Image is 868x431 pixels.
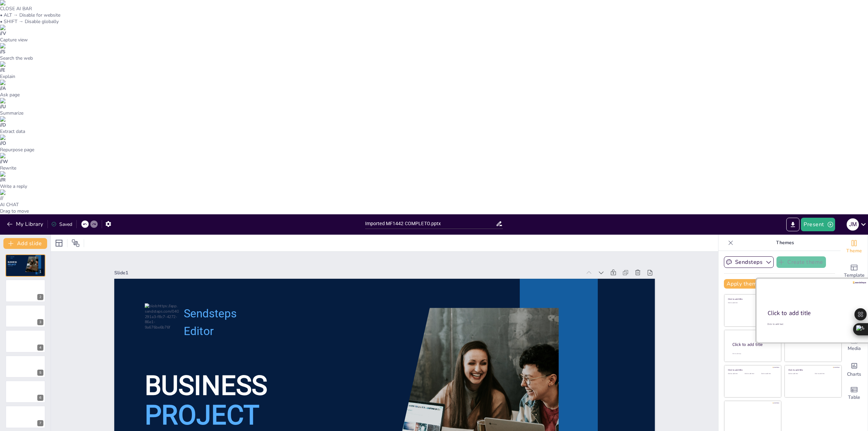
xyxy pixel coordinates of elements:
span: Template [844,272,865,279]
div: Click to add body [732,353,775,355]
span: Media [848,345,861,352]
div: Add a table [841,381,868,406]
div: Add images, graphics, shapes or video [841,332,868,357]
div: 4 [5,330,45,352]
div: Click to add title [768,309,857,317]
div: 5 [5,355,45,378]
div: 7 [37,420,43,426]
button: My Library [5,219,46,230]
div: Click to add title [732,342,776,348]
button: Create theme [776,256,826,268]
button: Export to PowerPoint [786,218,800,231]
div: Click to add text [728,302,776,304]
div: Click to add title [788,369,837,371]
div: Click to add text [815,373,836,375]
div: Click to add text [728,373,743,375]
div: 1 [37,269,43,275]
span: PROJECT [8,263,16,266]
button: Sendsteps [724,256,774,268]
div: Add charts and graphs [841,357,868,381]
div: Add ready made slides [841,259,868,283]
button: Apply theme to all slides [724,279,795,289]
div: 6 [37,395,43,401]
div: Layout [54,238,64,249]
div: Click to add title [728,298,776,300]
div: 3 [5,305,45,327]
div: 4 [37,345,43,351]
span: Charts [847,371,861,378]
span: Table [848,394,860,401]
div: Click to add text [767,322,858,326]
div: Click to add text [788,373,810,375]
span: Theme [846,247,862,255]
span: Sendsteps [11,256,15,257]
span: Position [72,239,80,247]
div: Click to add title [728,369,776,371]
div: 7 [5,406,45,428]
input: Insert title [365,219,496,229]
span: Editor [11,258,13,259]
div: 3 [37,319,43,325]
div: 1 [5,254,45,277]
div: 5 [37,370,43,376]
button: Add slide [3,238,47,249]
div: Click to add text [761,373,776,375]
div: Click to add text [745,373,760,375]
div: J M [847,218,859,231]
div: 6 [5,380,45,403]
button: Present [801,218,835,231]
div: 2 [5,279,45,302]
span: BUSINESS [8,261,17,263]
div: Saved [51,221,72,228]
button: J M [847,218,859,231]
div: 2 [37,294,43,300]
p: Themes [736,235,834,251]
span: Developed by Sendsteps [8,266,13,267]
div: Change the overall theme [841,235,868,259]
